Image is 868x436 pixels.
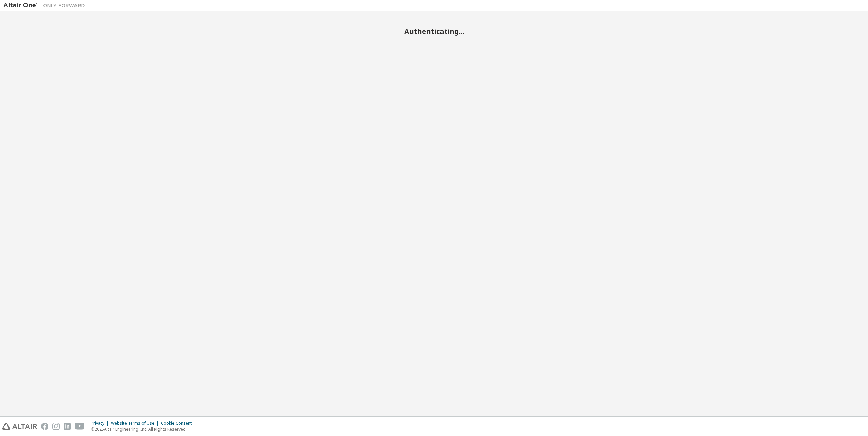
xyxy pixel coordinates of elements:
div: Cookie Consent [161,421,196,426]
img: altair_logo.svg [2,423,37,430]
p: © 2025 Altair Engineering, Inc. All Rights Reserved. [91,426,196,432]
img: instagram.svg [52,423,60,430]
img: Altair One [3,2,88,9]
img: linkedin.svg [64,423,71,430]
img: facebook.svg [41,423,48,430]
div: Privacy [91,421,111,426]
img: youtube.svg [75,423,85,430]
div: Website Terms of Use [111,421,161,426]
h2: Authenticating... [3,27,865,36]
